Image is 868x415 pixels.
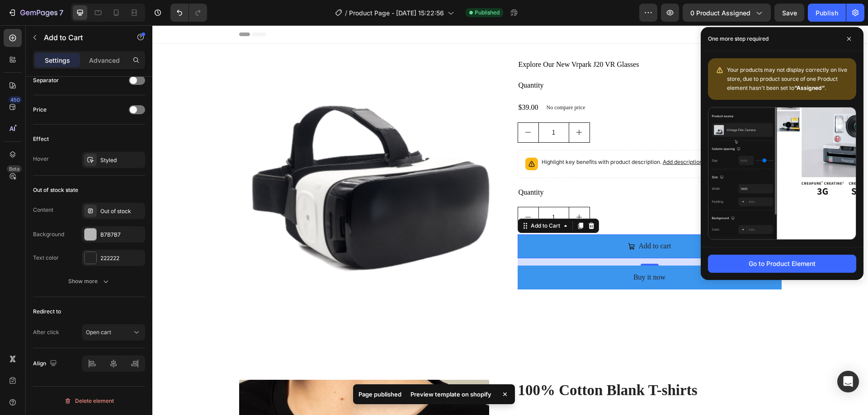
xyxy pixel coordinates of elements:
[89,56,120,65] p: Advanced
[86,329,111,336] span: Open cart
[100,254,143,262] div: 222222
[837,371,859,392] div: Open Intercom Messenger
[708,255,856,273] button: Go to Product Element
[33,358,59,370] div: Align
[366,182,386,201] button: decrement
[7,165,22,173] div: Beta
[683,4,771,22] button: 0 product assigned
[377,196,410,205] div: Add to Cart
[816,8,838,18] div: Publish
[33,308,61,316] div: Redirect to
[365,33,629,46] h2: Explore Our New Vrpark J20 VR Glasses
[33,328,59,336] div: After click
[389,132,583,141] p: Highlight key benefits with product description.
[33,230,64,238] div: Background
[33,106,47,114] div: Price
[690,8,750,18] span: 0 product assigned
[44,32,121,43] p: Add to Cart
[170,4,207,22] div: Undo/Redo
[33,76,59,84] div: Separator
[782,9,797,17] span: Save
[9,96,22,103] div: 450
[345,8,347,18] span: /
[510,133,550,140] span: Add description
[365,53,629,68] div: Quantity
[558,133,583,140] span: sync data
[386,98,417,117] input: quantity
[100,231,143,239] div: B7B7B7
[417,98,437,117] button: increment
[749,259,816,268] div: Go to Product Element
[33,394,145,408] button: Delete element
[33,186,78,194] div: Out of stock state
[152,25,868,415] iframe: Design area
[727,66,847,91] span: Your products may not display correctly on live store, due to product source of one Product eleme...
[365,209,629,233] button: Add to cart
[64,396,114,406] div: Delete element
[68,277,110,286] div: Show more
[365,160,629,175] div: Quantity
[386,182,417,201] input: quantity
[405,388,497,401] div: Preview template on shopify
[774,4,804,22] button: Save
[486,214,519,228] div: Add to cart
[33,155,49,163] div: Hover
[33,273,145,289] button: Show more
[33,254,59,262] div: Text color
[794,84,825,91] b: “Assigned”
[365,75,387,90] div: $39.00
[808,4,846,22] button: Publish
[708,34,769,43] p: One more step required
[82,324,145,340] button: Open cart
[475,9,500,17] span: Published
[366,98,386,117] button: decrement
[550,133,583,140] span: or
[100,156,143,164] div: Styled
[33,135,49,143] div: Effect
[365,240,629,264] button: Buy it now
[59,7,63,18] p: 7
[349,8,444,18] span: Product Page - [DATE] 15:22:56
[481,246,513,259] div: Buy it now
[365,354,629,376] h1: 100% Cotton Blank T-shirts
[33,206,53,214] div: Content
[359,390,401,399] p: Page published
[417,182,437,201] button: increment
[45,56,70,65] p: Settings
[4,4,67,22] button: 7
[100,207,143,215] div: Out of stock
[394,79,433,85] p: No compare price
